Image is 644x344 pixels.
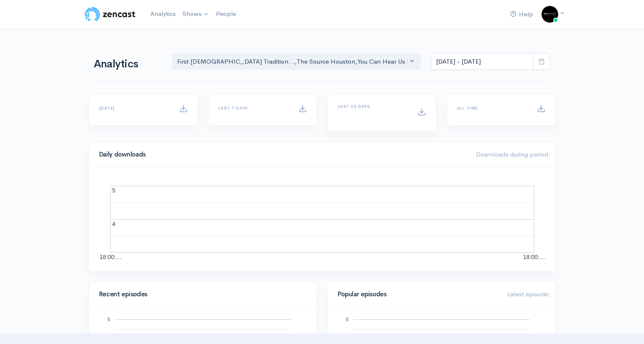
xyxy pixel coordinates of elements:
h6: All time [457,106,527,110]
text: 4 [112,221,115,227]
img: ZenCast Logo [84,6,137,23]
span: Latest episode: [507,290,550,298]
h6: Last 7 days [218,106,288,110]
h4: Daily downloads [99,151,466,158]
h6: Last 30 days [338,104,408,109]
img: ... [541,6,558,23]
h4: Recent episodes [99,291,302,298]
h1: Analytics [94,58,162,70]
span: Downloads during period: [476,150,550,158]
a: Help [507,5,536,23]
text: 5 [112,187,115,194]
a: Shows [179,5,213,23]
text: 18:00:… [100,254,122,260]
input: analytics date range selector [431,53,534,70]
text: 18:00:… [523,254,545,260]
a: Analytics [147,5,179,23]
button: First Methodist Tradition..., The Source Houston, You Can Hear Us In The St..., ask-me-anything-r... [172,53,421,70]
svg: A chart. [99,177,545,261]
div: First [DEMOGRAPHIC_DATA] Tradition... , The Source Houston , You Can Hear Us In The St... , ask-m... [177,57,408,67]
h6: [DATE] [99,106,169,110]
h4: Popular episodes [338,291,497,298]
text: 5 [107,317,110,322]
text: 5 [346,317,348,322]
a: People [213,5,239,23]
